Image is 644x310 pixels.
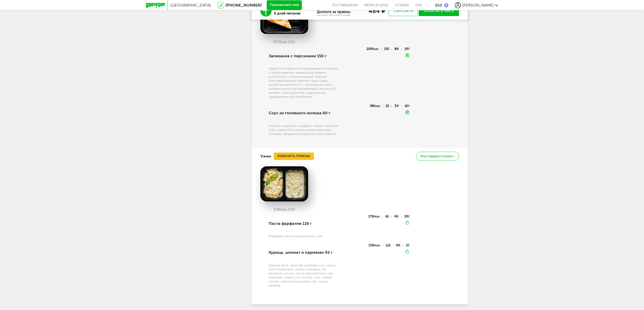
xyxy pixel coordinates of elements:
[405,105,410,107] div: 16
[396,47,399,51] span: Ж
[372,47,379,51] span: Ккал
[386,105,392,107] div: 2
[387,47,389,51] span: Б
[260,151,271,161] h4: Ужин
[387,104,389,108] span: Б
[294,40,296,44] span: г
[269,263,338,287] div: Куриное филе, сванская приправа, соль, перец, масло оливковое, тимьян, розмарин, лук репчатый, че...
[269,124,338,136] div: Молоко сгущённое с сахаром, молоко топленое 3,2%, сливки 22%, крахмал кукурузный, вода питьевая, ...
[406,244,410,247] div: 2
[368,216,382,218] div: 179
[317,10,352,14] div: Доплата за приемы
[367,48,381,50] div: 209
[408,47,410,51] span: У
[370,105,383,107] div: 98
[398,244,400,247] span: Ж
[269,47,338,65] div: Запеканка с персиками 150 г
[279,40,288,44] span: Ккал,
[260,208,308,212] div: 318 210
[317,14,351,17] div: доступно при оплате онлайн
[394,48,401,50] div: 8
[260,166,308,201] img: big_npDwGPDQNpctKN0o.png
[170,3,211,8] span: [GEOGRAPHIC_DATA]
[367,8,385,14] div: 484 ₽
[269,67,338,99] div: Творог (изготовлен из нормализованного молока с использованием закваски для творога, уплотнителя ...
[394,105,401,107] div: 3
[444,3,448,7] img: bonus_b.cdccf46.png
[274,152,314,160] button: Изменить приемы
[269,234,338,238] div: Фарфалле, масло подсолнечное, соль
[389,6,418,16] button: Сбросить
[369,244,383,247] div: 139
[408,244,410,247] span: У
[405,48,410,50] div: 19
[387,215,389,218] span: Б
[420,154,452,158] span: Мои предпочтения
[384,48,392,50] div: 15
[385,216,391,218] div: 6
[373,215,380,218] span: Ккал
[269,244,338,261] div: Курица, шпинат и пармезан 92 г
[269,105,338,122] div: Соус из топленого молока 60 г
[396,244,403,247] div: 9
[462,3,494,8] span: [PERSON_NAME]
[226,3,262,8] a: [PHONE_NUMBER]
[274,11,300,16] p: 6 дней питания
[386,244,393,247] div: 12
[435,3,442,8] div: 810
[294,208,295,212] span: г
[394,216,401,218] div: 4
[269,215,338,232] div: Паста фарфалле 118 г
[374,104,380,108] span: Ккал
[408,215,410,218] span: У
[260,40,308,44] div: 307 210
[374,244,380,247] span: Ккал
[419,6,459,16] button: Оплатить 484 ₽
[267,0,302,10] button: Перезвоните мне
[279,208,288,212] span: Ккал,
[396,215,399,218] span: Ж
[389,244,391,247] span: Б
[396,104,399,108] span: Ж
[404,216,410,218] div: 29
[408,104,410,108] span: У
